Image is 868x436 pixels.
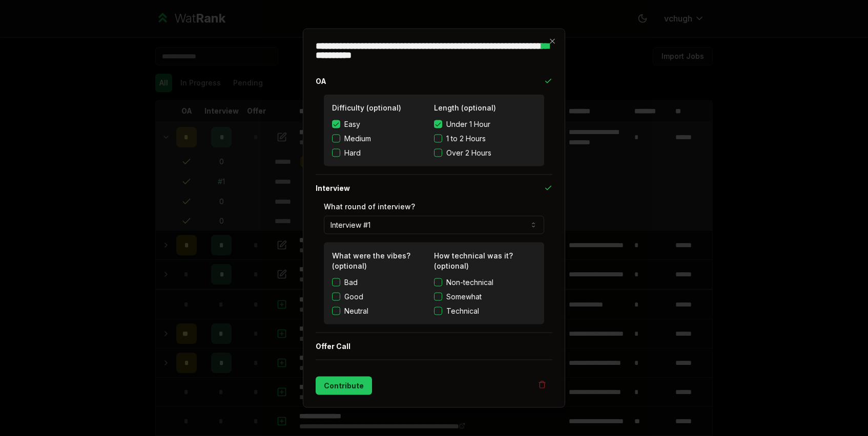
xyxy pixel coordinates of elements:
[316,377,372,395] button: Contribute
[344,277,358,288] label: Bad
[434,135,442,143] button: 1 to 2 Hours
[446,134,486,144] span: 1 to 2 Hours
[316,202,552,333] div: Interview
[434,120,442,128] button: Under 1 Hour
[332,251,410,270] label: What were the vibes? (optional)
[344,148,361,158] span: Hard
[332,135,340,143] button: Medium
[344,119,360,129] span: Easy
[446,277,493,288] span: Non-technical
[316,175,552,202] button: Interview
[434,103,496,112] label: Length (optional)
[434,278,442,287] button: Non-technical
[324,202,415,211] label: What round of interview?
[434,149,442,157] button: Over 2 Hours
[446,306,479,316] span: Technical
[446,148,491,158] span: Over 2 Hours
[344,292,363,302] label: Good
[434,251,513,270] label: How technical was it? (optional)
[344,134,371,144] span: Medium
[446,119,490,129] span: Under 1 Hour
[332,149,340,157] button: Hard
[446,292,482,302] span: Somewhat
[316,333,552,360] button: Offer Call
[332,120,340,128] button: Easy
[434,307,442,315] button: Technical
[344,306,368,316] label: Neutral
[316,68,552,95] button: OA
[332,103,401,112] label: Difficulty (optional)
[434,293,442,301] button: Somewhat
[316,95,552,175] div: OA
